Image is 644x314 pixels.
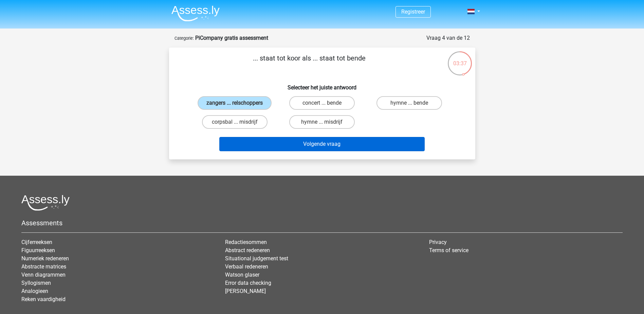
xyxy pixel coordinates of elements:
a: Verbaal redeneren [225,263,268,270]
a: Terms of service [429,247,468,254]
label: corpsbal ... misdrijf [202,115,268,129]
img: Assessly [171,5,220,21]
a: Reken vaardigheid [21,296,66,302]
label: hymne ... bende [376,96,442,110]
a: Error data checking [225,280,271,286]
img: Assessly logo [21,195,70,211]
h5: Assessments [21,219,623,227]
div: 03:37 [447,51,473,68]
button: Volgende vraag [219,137,425,151]
a: Abstract redeneren [225,247,270,254]
div: Vraag 4 van de 12 [426,34,470,42]
a: Figuurreeksen [21,247,55,254]
strong: PiCompany gratis assessment [195,35,268,41]
p: ... staat tot koor als ... staat tot bende [180,53,439,73]
a: Analogieen [21,288,48,294]
small: Categorie: [174,36,194,41]
a: Redactiesommen [225,239,267,245]
label: hymne ... misdrijf [289,115,355,129]
a: Abstracte matrices [21,263,66,270]
a: Registreer [401,8,425,15]
a: Venn diagrammen [21,272,66,278]
h6: Selecteer het juiste antwoord [180,79,464,91]
a: [PERSON_NAME] [225,288,266,294]
label: zangers ... relschoppers [198,96,272,110]
a: Syllogismen [21,280,51,286]
a: Situational judgement test [225,255,288,262]
label: concert ... bende [289,96,355,110]
a: Privacy [429,239,447,245]
a: Watson glaser [225,272,259,278]
a: Numeriek redeneren [21,255,69,262]
a: Cijferreeksen [21,239,52,245]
